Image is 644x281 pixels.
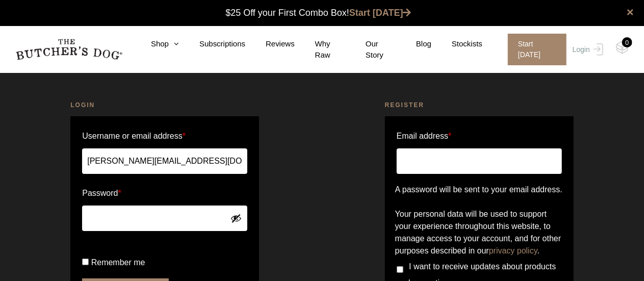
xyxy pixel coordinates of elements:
a: privacy policy [489,246,537,255]
a: Reviews [245,38,295,50]
a: Our Story [345,38,396,61]
a: Start [DATE] [498,34,570,65]
h2: Register [385,100,574,110]
label: Password [82,185,247,201]
div: 0 [622,37,632,47]
a: Subscriptions [179,38,245,50]
input: Remember me [82,259,89,265]
input: I want to receive updates about products and promotions. [397,266,403,273]
a: Shop [131,38,179,50]
a: Login [570,34,603,65]
span: Remember me [91,258,145,267]
p: A password will be sent to your email address. [395,184,563,196]
a: close [627,6,634,18]
span: Start [DATE] [508,34,566,65]
a: Blog [396,38,431,50]
label: Username or email address [82,128,247,144]
img: TBD_Cart-Empty.png [616,41,629,54]
h2: Login [70,100,259,110]
a: Start [DATE] [349,8,411,18]
a: Why Raw [295,38,345,61]
label: Email address [397,128,452,144]
a: Stockists [431,38,482,50]
button: Show password [230,213,242,224]
p: Your personal data will be used to support your experience throughout this website, to manage acc... [395,208,563,257]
